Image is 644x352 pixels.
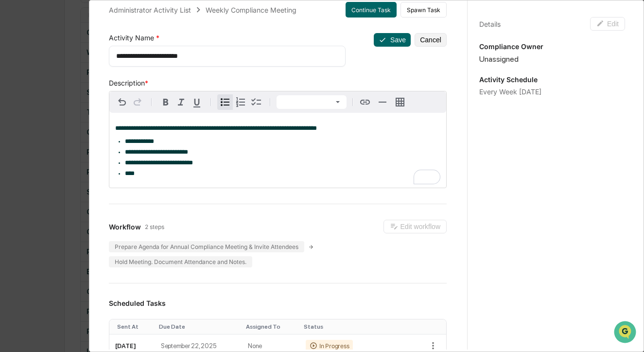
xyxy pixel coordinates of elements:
div: Toggle SortBy [304,323,408,330]
span: Attestations [80,123,121,132]
div: 🗄️ [70,123,78,131]
button: Italic [174,94,189,110]
div: Toggle SortBy [246,323,296,330]
button: Edit [590,17,625,31]
span: Pylon [97,165,118,172]
iframe: Open customer support [613,320,639,346]
h3: Scheduled Tasks [109,299,447,307]
button: Start new chat [165,77,177,89]
img: 1746055101610-c473b297-6a78-478c-a979-82029cc54cd1 [10,74,27,92]
p: Compliance Owner [479,42,625,51]
div: Toggle SortBy [159,323,238,330]
div: Hold Meeting. Document Attendance and Notes. [109,256,252,267]
span: Description [109,79,145,87]
button: Block type [277,95,347,109]
div: Weekly Compliance Meeting [206,6,296,14]
div: Details [479,20,501,28]
button: Undo ⌘Z [114,94,130,110]
a: Powered byPylon [69,164,118,172]
div: Administrator Activity List [109,6,191,14]
a: 🔎Data Lookup [6,137,65,155]
span: Workflow [109,223,141,231]
div: Prepare Agenda for Annual Compliance Meeting & Invite Attendees [109,241,304,252]
button: Bold [158,94,174,110]
div: To enrich screen reader interactions, please activate Accessibility in Grammarly extension settings [109,113,446,188]
p: How can we help? [10,20,177,36]
div: Toggle SortBy [117,323,151,330]
div: Unassigned [479,54,625,64]
div: Every Week [DATE] [479,88,625,96]
span: Activity Name [109,34,156,42]
button: Spawn Task [400,2,447,18]
button: Cancel [415,33,447,47]
div: 🖐️ [10,123,17,131]
button: Continue Task [346,2,397,18]
button: Save [374,33,411,47]
button: Edit workflow [383,220,447,233]
div: We're available if you need us! [33,84,123,92]
p: Activity Schedule [479,75,625,84]
button: Underline [189,94,205,110]
a: 🗄️Attestations [67,119,124,136]
span: Preclearance [19,123,63,132]
div: In Progress [306,340,353,352]
a: 🖐️Preclearance [6,119,67,136]
span: 2 steps [145,223,164,230]
span: Data Lookup [19,141,61,151]
div: Start new chat [33,74,159,84]
div: 🔎 [10,142,17,150]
